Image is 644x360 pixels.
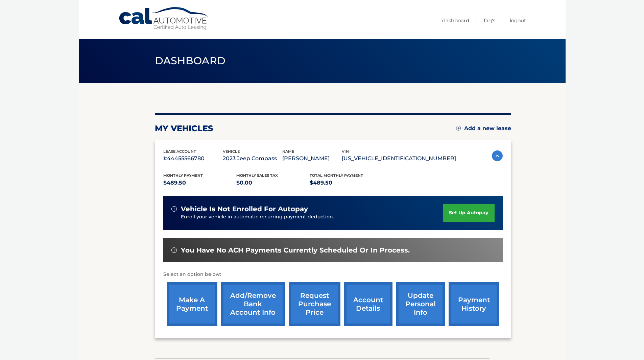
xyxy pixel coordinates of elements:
span: vin [342,149,349,154]
a: payment history [449,282,499,326]
span: You have no ACH payments currently scheduled or in process. [181,246,410,255]
a: set up autopay [443,204,494,222]
span: vehicle [223,149,240,154]
a: account details [344,282,392,326]
span: Monthly Payment [163,173,203,178]
a: Cal Automotive [118,7,210,31]
span: name [282,149,294,154]
h2: my vehicles [155,123,213,134]
p: $0.00 [236,178,310,188]
span: Dashboard [155,54,226,67]
a: Add/Remove bank account info [221,282,285,326]
span: lease account [163,149,196,154]
a: Dashboard [442,15,469,26]
img: alert-white.svg [171,206,177,212]
p: #44455566780 [163,154,223,163]
a: update personal info [396,282,445,326]
p: Enroll your vehicle in automatic recurring payment deduction. [181,213,443,221]
p: $489.50 [310,178,383,188]
img: add.svg [456,126,461,130]
p: $489.50 [163,178,237,188]
img: alert-white.svg [171,247,177,253]
img: accordion-active.svg [492,150,503,161]
a: FAQ's [484,15,495,26]
p: 2023 Jeep Compass [223,154,282,163]
p: [US_VEHICLE_IDENTIFICATION_NUMBER] [342,154,456,163]
span: vehicle is not enrolled for autopay [181,205,308,213]
a: Logout [510,15,526,26]
a: Add a new lease [456,125,511,132]
p: [PERSON_NAME] [282,154,342,163]
span: Total Monthly Payment [310,173,363,178]
a: make a payment [167,282,217,326]
a: request purchase price [289,282,340,326]
p: Select an option below: [163,270,503,279]
span: Monthly sales Tax [236,173,278,178]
